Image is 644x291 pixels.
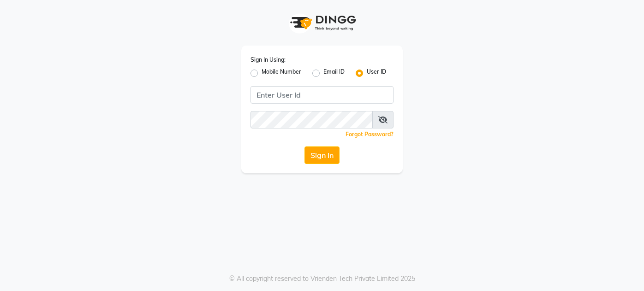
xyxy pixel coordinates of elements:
label: Email ID [323,68,345,79]
button: Sign In [304,146,340,164]
label: Mobile Number [262,68,301,79]
input: Username [250,111,373,128]
label: User ID [367,68,386,79]
input: Username [250,86,394,104]
img: logo1.svg [285,9,359,36]
label: Sign In Using: [250,56,286,64]
a: Forgot Password? [346,131,394,138]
